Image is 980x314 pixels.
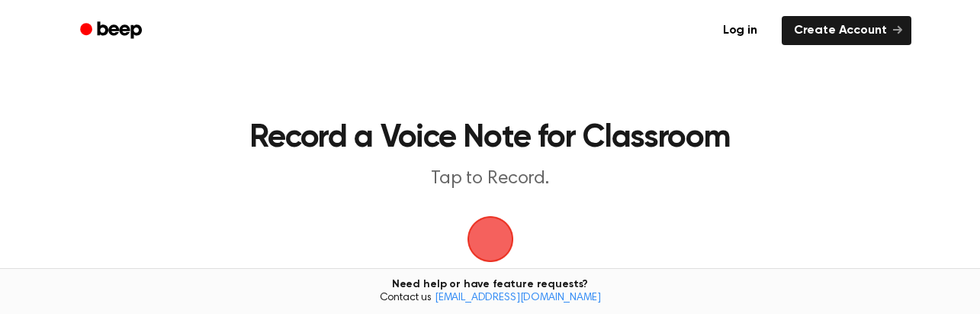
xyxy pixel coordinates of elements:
[198,167,783,192] p: Tap to Record.
[708,13,773,48] a: Log in
[69,16,156,46] a: Beep
[782,16,911,45] a: Create Account
[9,292,971,306] span: Contact us
[435,293,601,303] a: [EMAIL_ADDRESS][DOMAIN_NAME]
[165,122,815,154] h1: Record a Voice Note for Classroom
[468,216,513,262] img: Beep Logo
